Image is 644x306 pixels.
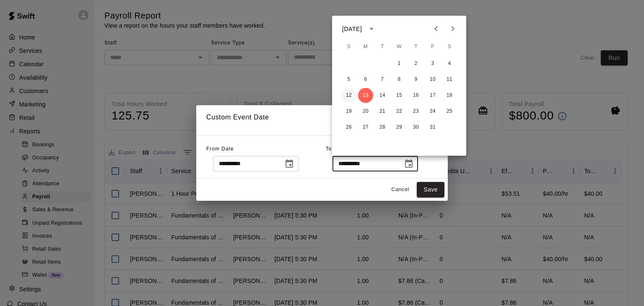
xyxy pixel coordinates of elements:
button: 27 [358,120,373,135]
button: Next month [444,21,461,37]
span: Monday [358,39,373,55]
span: From Date [206,146,234,152]
button: 21 [375,104,390,119]
button: 8 [392,72,407,87]
button: Save [417,182,444,197]
button: 28 [375,120,390,135]
div: [DATE] [342,24,362,33]
button: 1 [392,56,407,71]
button: 9 [408,72,423,87]
button: Cancel [387,183,413,196]
button: 15 [392,88,407,103]
button: 22 [392,104,407,119]
button: 11 [442,72,457,87]
button: 4 [442,56,457,71]
span: Friday [425,39,440,55]
span: Saturday [442,39,457,55]
span: Thursday [408,39,423,55]
button: 13 [358,88,373,103]
span: Sunday [341,39,356,55]
button: 23 [408,104,423,119]
button: 2 [408,56,423,71]
button: calendar view is open, switch to year view [364,22,379,36]
button: 26 [341,120,356,135]
button: 25 [442,104,457,119]
button: 18 [442,88,457,103]
button: 7 [375,72,390,87]
button: 10 [425,72,440,87]
button: 24 [425,104,440,119]
button: 16 [408,88,423,103]
button: 6 [358,72,373,87]
button: Choose date, selected date is Oct 13, 2025 [400,156,417,172]
button: 17 [425,88,440,103]
button: Choose date, selected date is Oct 6, 2025 [281,156,298,172]
button: 31 [425,120,440,135]
button: 29 [392,120,407,135]
button: 14 [375,88,390,103]
button: 5 [341,72,356,87]
button: Previous month [428,21,444,37]
span: To Date [326,146,346,152]
button: 20 [358,104,373,119]
span: Tuesday [375,39,390,55]
button: 12 [341,88,356,103]
button: 3 [425,56,440,71]
h2: Custom Event Date [196,105,448,135]
span: Wednesday [392,39,407,55]
button: 30 [408,120,423,135]
button: 19 [341,104,356,119]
